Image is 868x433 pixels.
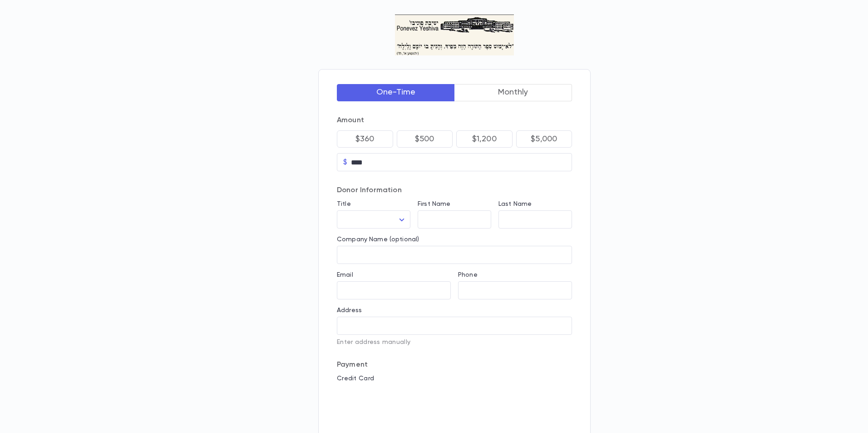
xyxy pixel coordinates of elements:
p: Amount [337,116,572,125]
label: First Name [418,200,450,208]
p: Donor Information [337,186,572,195]
p: $500 [415,134,434,144]
img: Logo [395,15,514,55]
button: $500 [397,130,453,148]
div: ​ [337,211,410,229]
label: Address [337,307,362,314]
p: Enter address manually [337,338,572,346]
button: $5,000 [516,130,572,148]
label: Company Name (optional) [337,236,419,243]
label: Last Name [498,200,532,208]
button: $1,200 [456,130,513,148]
p: Payment [337,360,572,369]
label: Email [337,271,353,279]
label: Title [337,200,351,208]
button: One-Time [337,84,455,101]
p: $360 [355,134,375,144]
p: Credit Card [337,375,572,382]
label: Phone [458,271,478,279]
p: $ [343,158,347,167]
button: $360 [337,130,393,148]
button: Monthly [454,84,572,101]
p: $1,200 [472,134,497,144]
p: $5,000 [531,134,557,144]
